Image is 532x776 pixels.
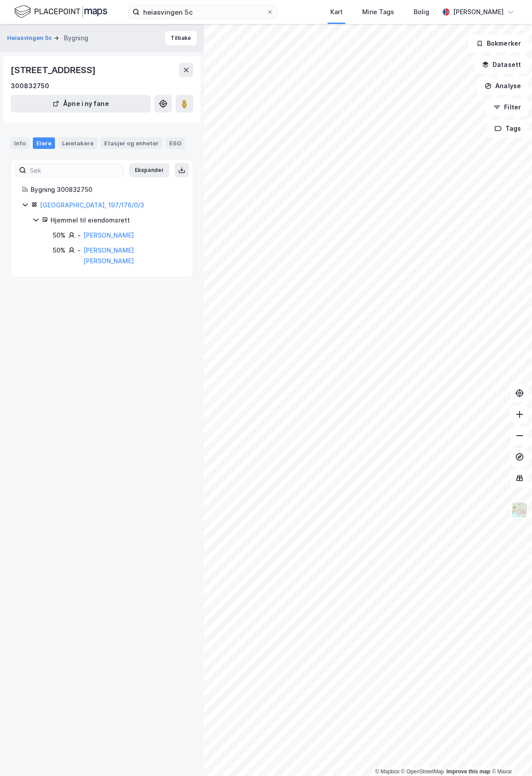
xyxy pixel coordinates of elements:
div: Eiere [33,137,55,149]
a: [PERSON_NAME] [PERSON_NAME] [83,246,134,265]
div: ESG [166,137,185,149]
button: Åpne i ny fane [11,95,151,113]
div: Mine Tags [362,7,394,17]
button: Heiasvingen 5c [7,34,54,43]
button: Analyse [477,77,528,95]
div: Leietakere [59,137,97,149]
button: Bokmerker [469,35,528,52]
button: Datasett [474,56,528,74]
button: Ekspander [129,163,169,177]
div: Kart [330,7,343,17]
div: Bolig [414,7,429,17]
div: Etasjer og enheter [104,139,159,147]
div: Kontrollprogram for chat [488,733,532,776]
div: Bygning 300832750 [31,184,182,195]
div: Hjemmel til eiendomsrett [51,215,182,226]
div: [PERSON_NAME] [453,7,504,17]
img: logo.f888ab2527a4732fd821a326f86c7f29.svg [14,4,107,19]
a: Mapbox [375,768,399,775]
input: Søk på adresse, matrikkel, gårdeiere, leietakere eller personer [140,5,266,19]
a: [PERSON_NAME] [83,231,134,239]
a: OpenStreetMap [401,768,444,775]
div: 300832750 [11,81,49,91]
input: Søk [26,164,123,177]
button: Tilbake [165,31,197,45]
div: 50% [53,245,66,256]
div: 50% [53,230,66,241]
div: - [78,245,81,256]
button: Filter [486,98,528,116]
iframe: Chat Widget [488,733,532,776]
a: Improve this map [446,768,490,775]
img: Z [511,502,528,519]
div: Bygning [64,33,88,43]
button: Tags [487,120,528,137]
div: [STREET_ADDRESS] [11,63,98,77]
div: - [78,230,81,241]
a: [GEOGRAPHIC_DATA], 197/176/0/3 [40,201,144,209]
div: Info [11,137,29,149]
